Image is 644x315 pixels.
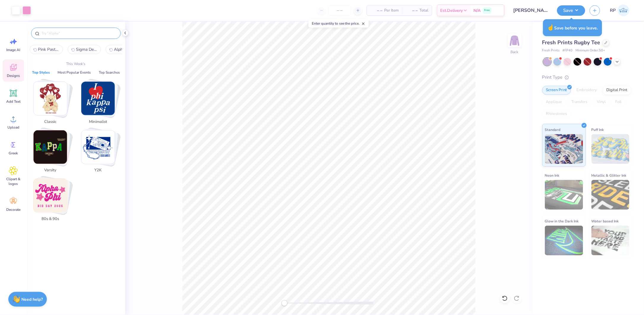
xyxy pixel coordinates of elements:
[573,86,601,95] div: Embroidery
[41,216,60,222] span: 80s & 90s
[557,5,585,16] button: Save
[30,69,52,75] button: Top Styles
[419,7,428,14] span: Total
[542,74,632,81] div: Print Type
[545,180,583,210] img: Neon Ink
[593,98,610,107] div: Vinyl
[7,48,20,52] span: Image AI
[30,81,74,127] button: Stack Card Button Classic
[30,178,74,224] button: Stack Card Button 80s & 90s
[106,45,139,54] button: Alpha Tau Omega Y2K Star and F1 or Formula 1 Car Illustration in Red and White Parent's Weekend S...
[542,98,566,107] div: Applique
[591,172,626,178] span: Metallic & Glitter Ink
[34,179,67,212] img: 80s & 90s
[603,86,632,95] div: Digital Print
[545,126,561,133] span: Standard
[474,7,481,14] span: N/A
[591,218,619,224] span: Water based Ink
[9,151,18,156] span: Greek
[88,119,108,125] span: Minimalist
[542,39,600,46] span: Fresh Prints Rugby Tee
[608,4,632,16] a: RP
[309,19,369,28] div: Enter quantity to see the price.
[384,7,399,14] span: Per Item
[4,177,23,186] span: Clipart & logos
[6,207,20,212] span: Decorate
[81,130,115,164] img: Y2K
[41,119,60,125] span: Classic
[66,61,86,67] p: This Week's
[41,167,60,173] span: Varsity
[77,130,122,176] button: Stack Card Button Y2K
[34,130,67,164] img: Varsity
[618,4,629,16] img: Rose Pineda
[568,98,591,107] div: Transfers
[30,130,74,176] button: Stack Card Button Varsity
[22,297,43,302] strong: Need help?
[328,5,351,16] input: – –
[68,45,101,54] button: Sigma Delta Tau Denim Stars Stitched Patch PR Hoodie1
[484,8,490,12] span: Free
[34,82,67,115] img: Classic
[6,99,20,104] span: Add Text
[76,47,97,52] span: Sigma Delta Tau Denim Stars Stitched Patch PR Hoodie
[81,82,115,115] img: Minimalist
[7,125,19,130] span: Upload
[576,48,605,53] span: Minimum Order: 50 +
[406,7,418,14] span: – –
[612,98,626,107] div: Foil
[511,49,519,55] div: Back
[114,47,135,52] span: Alpha Tau Omega Y2K Star and F1 or Formula 1 Car Illustration in Red and White Parent's Weekend S...
[545,226,583,255] img: Glow in the Dark Ink
[545,134,583,164] img: Standard
[41,30,117,36] input: Try "Alpha"
[563,48,573,53] span: # FP40
[591,226,630,255] img: Water based Ink
[30,45,63,54] button: Pink Pastel Overlap PR Sweater0
[591,134,630,164] img: Puff Ink
[97,69,122,75] button: Top Searches
[88,167,108,173] span: Y2K
[542,110,571,118] div: Rhinestones
[56,69,93,75] button: Most Popular Events
[509,34,521,46] img: Back
[38,47,59,52] span: Pink Pastel Overlap PR Sweater
[591,126,604,133] span: Puff Ink
[610,7,616,14] span: RP
[371,7,382,14] span: – –
[545,172,559,178] span: Neon Ink
[7,73,20,78] span: Designs
[547,24,554,31] span: ☝️
[509,4,553,16] input: Untitled Design
[591,180,630,210] img: Metallic & Glitter Ink
[545,218,579,224] span: Glow in the Dark Ink
[542,86,571,95] div: Screen Print
[77,81,122,127] button: Stack Card Button Minimalist
[542,48,560,53] span: Fresh Prints
[543,19,602,36] div: Save before you leave.
[282,300,287,306] div: Accessibility label
[441,7,463,14] span: Est. Delivery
